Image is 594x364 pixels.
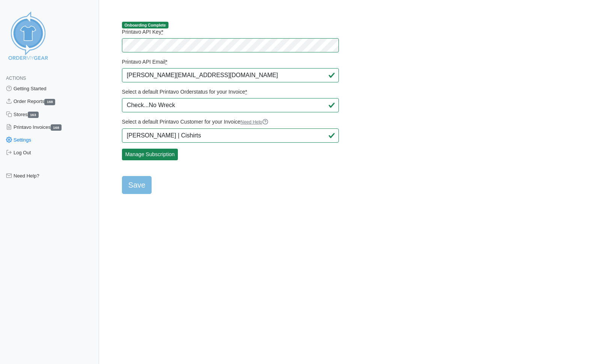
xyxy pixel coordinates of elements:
[6,76,26,81] span: Actions
[122,128,339,143] input: Type at least 4 characters
[161,29,163,35] abbr: required
[44,99,55,105] span: 168
[245,89,247,95] abbr: required
[122,22,168,28] span: Onboarding Complete
[122,176,152,194] input: Save
[51,124,62,131] span: 168
[241,119,268,125] a: Need Help
[122,58,339,65] label: Printavo API Email
[122,88,339,95] label: Select a default Printavo Orderstatus for your Invoice
[28,112,39,118] span: 163
[165,59,167,65] abbr: required
[122,118,339,125] label: Select a default Printavo Customer for your Invoice
[122,149,178,160] a: Manage Subscription
[122,28,339,35] label: Printavo API Key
